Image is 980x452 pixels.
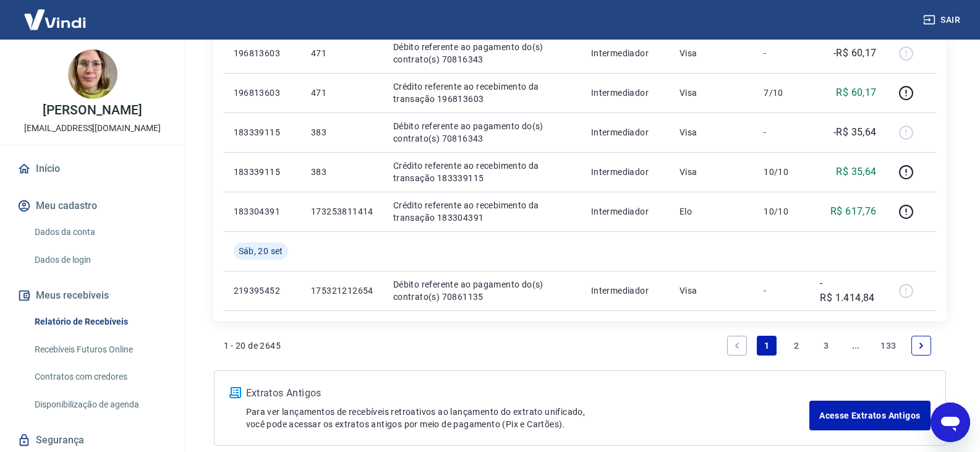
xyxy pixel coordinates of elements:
a: Dados da conta [30,220,170,245]
p: -R$ 60,17 [833,46,877,61]
p: Visa [680,284,744,297]
p: Intermediador [591,284,660,297]
p: Débito referente ao pagamento do(s) contrato(s) 70861135 [393,278,571,303]
p: 183339115 [234,166,291,178]
p: Crédito referente ao recebimento da transação 196813603 [393,80,571,105]
p: -R$ 35,64 [833,125,877,140]
p: Elo [680,205,744,218]
a: Contratos com credores [30,364,170,390]
p: Extratos Antigos [246,386,810,401]
a: Início [15,155,170,182]
p: Visa [680,126,744,139]
p: 383 [311,166,373,178]
iframe: Botão para abrir a janela de mensagens [931,403,970,442]
a: Page 2 [786,336,806,356]
a: Dados de login [30,247,170,273]
p: Visa [680,47,744,59]
p: 183304391 [234,205,291,218]
a: Page 1 is your current page [757,336,777,356]
button: Meus recebíveis [15,282,170,309]
p: 1 - 20 de 2645 [224,339,281,352]
button: Meu cadastro [15,192,170,220]
p: 383 [311,126,373,139]
p: Débito referente ao pagamento do(s) contrato(s) 70816343 [393,120,571,145]
p: Crédito referente ao recebimento da transação 183339115 [393,160,571,184]
p: [PERSON_NAME] [43,104,142,117]
a: Relatório de Recebíveis [30,309,170,335]
p: 10/10 [764,166,800,178]
p: 10/10 [764,205,800,218]
p: 219395452 [234,284,291,297]
p: 7/10 [764,87,800,99]
p: [EMAIL_ADDRESS][DOMAIN_NAME] [24,122,161,135]
a: Recebíveis Futuros Online [30,337,170,362]
img: Vindi [15,1,95,38]
img: ícone [229,387,241,398]
span: Sáb, 20 set [239,245,283,257]
p: Visa [680,87,744,99]
ul: Pagination [722,331,935,360]
p: 175321212654 [311,284,373,297]
a: Page 133 [876,336,901,356]
p: 471 [311,47,373,59]
p: Intermediador [591,205,660,218]
button: Sair [921,9,965,32]
p: - [764,126,800,139]
a: Page 3 [816,336,836,356]
p: R$ 617,76 [830,204,877,219]
p: 196813603 [234,47,291,59]
p: Intermediador [591,166,660,178]
p: - [764,47,800,59]
p: 196813603 [234,87,291,99]
p: 471 [311,87,373,99]
p: -R$ 1.414,84 [820,276,876,305]
p: Intermediador [591,47,660,59]
p: 173253811414 [311,205,373,218]
p: Visa [680,166,744,178]
p: Débito referente ao pagamento do(s) contrato(s) 70816343 [393,41,571,66]
p: - [764,284,800,297]
p: R$ 35,64 [836,164,876,179]
p: Para ver lançamentos de recebíveis retroativos ao lançamento do extrato unificado, você pode aces... [246,406,810,430]
p: 183339115 [234,126,291,139]
p: R$ 60,17 [836,85,876,100]
p: Crédito referente ao recebimento da transação 183304391 [393,199,571,224]
a: Next page [911,336,931,356]
p: Intermediador [591,126,660,139]
img: 87f57c15-88ce-4ef7-9099-1f0b81198928.jpeg [68,49,117,99]
a: Previous page [727,336,747,356]
a: Acesse Extratos Antigos [809,401,930,430]
p: Intermediador [591,87,660,99]
a: Jump forward [846,336,866,356]
a: Disponibilização de agenda [30,392,170,417]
